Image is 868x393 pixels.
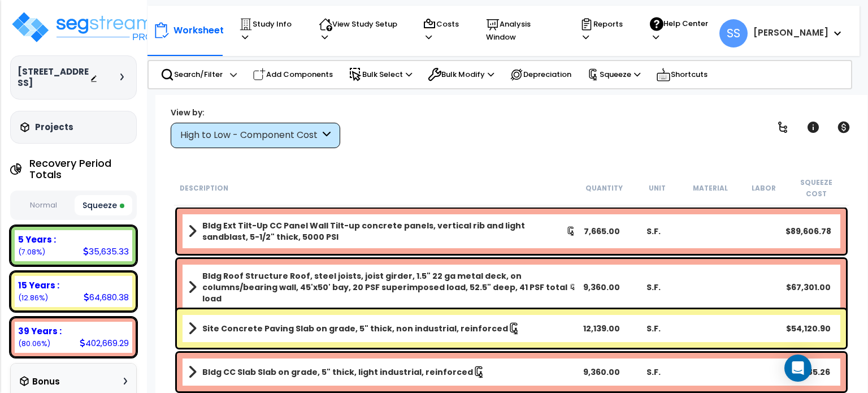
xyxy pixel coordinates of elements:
b: 5 Years : [18,234,56,245]
a: Assembly Title [188,220,576,243]
div: $54,120.90 [783,323,834,334]
p: Shortcuts [656,67,708,83]
h3: Bonus [32,377,60,387]
a: Assembly Title [188,364,576,380]
p: Worksheet [173,23,224,38]
small: 7.084769923556369% [18,247,45,257]
p: Bulk Modify [428,68,494,81]
h3: [STREET_ADDRESS] [18,66,90,89]
div: Open Intercom Messenger [784,355,811,382]
small: 80.05592413292644% [18,339,50,348]
b: [PERSON_NAME] [753,27,828,38]
p: Reports [580,18,628,44]
div: Add Components [246,62,339,87]
small: Description [180,184,228,193]
b: 39 Years : [18,325,62,337]
div: S.F. [628,282,679,293]
button: Squeeze [75,195,132,215]
b: Bldg Ext Tilt-Up CC Panel Wall Tilt-up concrete panels, vertical rib and light sandblast, 5-1/2" ... [202,220,566,243]
div: $51,885.26 [783,366,834,378]
div: $67,301.00 [783,282,834,293]
div: 64,680.38 [84,291,129,303]
div: S.F. [628,366,679,378]
p: Analysis Window [486,18,558,44]
h4: Recovery Period Totals [29,158,136,180]
b: Bldg CC Slab Slab on grade, 5" thick, light industrial, reinforced [202,366,473,378]
a: Assembly Title [188,321,576,336]
div: 9,360.00 [576,366,628,378]
div: S.F. [628,323,679,334]
b: 15 Years : [18,279,59,291]
p: Depreciation [510,68,571,81]
p: Add Components [253,68,333,81]
p: View Study Setup [319,18,401,44]
small: Labor [752,184,776,193]
p: Help Center [650,17,713,44]
small: Unit [649,184,666,193]
div: Shortcuts [650,61,714,88]
h3: Projects [35,122,73,133]
div: 402,669.29 [80,337,129,349]
p: Bulk Select [349,68,412,81]
small: Squeeze Cost [800,178,832,198]
p: Search/Filter [160,68,223,81]
span: SS [719,19,748,47]
p: Costs [423,18,465,44]
div: $89,606.78 [783,226,834,237]
button: Normal [15,196,72,215]
small: Quantity [585,184,623,193]
div: View by: [171,107,340,118]
img: logo_pro_r.png [10,10,157,44]
a: Assembly Title [188,270,576,304]
b: Bldg Roof Structure Roof, steel joists, joist girder, 1.5" 22 ga metal deck, on columns/bearing w... [202,270,570,304]
small: 12.859305943517203% [18,293,48,303]
div: S.F. [628,226,679,237]
div: Depreciation [504,62,578,87]
div: 35,635.33 [83,245,129,257]
div: 12,139.00 [576,323,628,334]
b: Site Concrete Paving Slab on grade, 5" thick, non industrial, reinforced [202,323,508,334]
div: High to Low - Component Cost [180,129,320,142]
p: Study Info [239,18,297,44]
p: Squeeze [587,68,640,81]
div: 9,360.00 [576,282,628,293]
div: 7,665.00 [576,226,628,237]
small: Material [693,184,728,193]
